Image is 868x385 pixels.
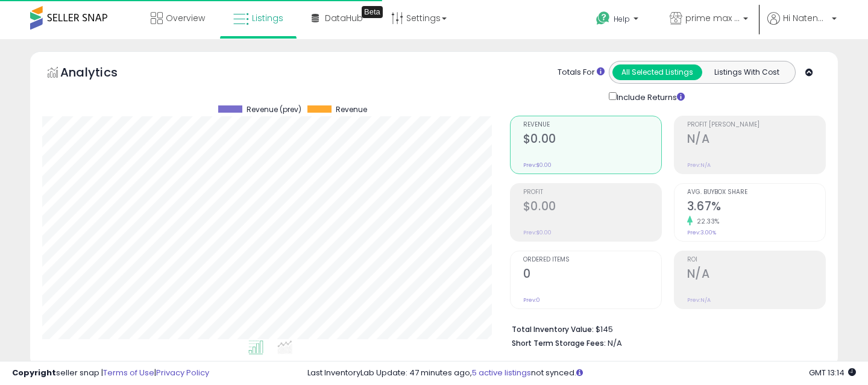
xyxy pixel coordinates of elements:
[687,132,825,148] h2: N/A
[600,90,699,104] div: Include Returns
[336,105,367,114] span: Revenue
[614,14,630,24] span: Help
[156,367,209,378] a: Privacy Policy
[783,12,828,24] span: Hi Natenapa
[612,64,702,80] button: All Selected Listings
[558,67,605,78] div: Totals For
[103,367,154,378] a: Terms of Use
[523,132,661,148] h2: $0.00
[523,161,552,169] small: Prev: $0.00
[523,189,661,196] span: Profit
[767,12,837,39] a: Hi Natenapa
[362,6,383,18] div: Tooltip anchor
[252,12,283,24] span: Listings
[472,367,531,378] a: 5 active listings
[809,367,856,378] span: 2025-10-9 13:14 GMT
[687,229,716,236] small: Prev: 3.00%
[325,12,363,24] span: DataHub
[702,64,791,80] button: Listings With Cost
[687,161,711,169] small: Prev: N/A
[166,12,205,24] span: Overview
[247,105,301,114] span: Revenue (prev)
[687,122,825,128] span: Profit [PERSON_NAME]
[307,368,856,379] div: Last InventoryLab Update: 47 minutes ago, not synced.
[523,267,661,283] h2: 0
[60,64,141,84] h5: Analytics
[596,11,611,26] i: Get Help
[12,368,209,379] div: seller snap | |
[687,296,711,304] small: Prev: N/A
[685,12,740,24] span: prime max store
[523,122,661,128] span: Revenue
[608,337,622,349] span: N/A
[687,199,825,216] h2: 3.67%
[687,189,825,196] span: Avg. Buybox Share
[512,324,594,334] b: Total Inventory Value:
[523,257,661,263] span: Ordered Items
[523,199,661,216] h2: $0.00
[512,338,606,348] b: Short Term Storage Fees:
[512,321,817,336] li: $145
[587,2,650,39] a: Help
[12,367,56,378] strong: Copyright
[687,257,825,263] span: ROI
[693,217,720,226] small: 22.33%
[523,229,552,236] small: Prev: $0.00
[523,296,540,304] small: Prev: 0
[687,267,825,283] h2: N/A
